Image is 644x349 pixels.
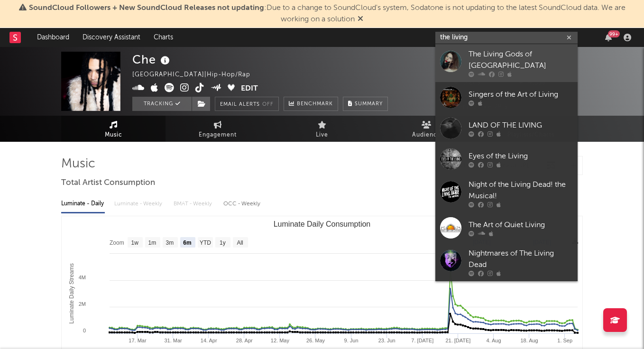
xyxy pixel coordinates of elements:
[469,150,573,162] div: Eyes of the Living
[358,16,363,23] span: Dismiss
[469,49,573,72] div: The Living Gods of [GEOGRAPHIC_DATA]
[201,338,217,343] text: 14. Apr
[148,239,156,246] text: 1m
[76,28,147,47] a: Discovery Assistant
[344,338,359,343] text: 9. Jun
[183,239,191,246] text: 6m
[306,338,325,343] text: 26. May
[374,116,478,142] a: Audience
[435,44,578,82] a: The Living Gods of [GEOGRAPHIC_DATA]
[284,97,338,111] a: Benchmark
[486,338,501,343] text: 4. Aug
[411,338,433,343] text: 7. [DATE]
[237,239,243,246] text: All
[435,113,578,144] a: LAND OF THE LIVING
[164,338,182,343] text: 31. Mar
[435,174,578,212] a: Night of the Living Dead! the Musical!
[215,97,279,111] button: Email AlertsOff
[68,263,75,323] text: Luminate Daily Streams
[355,101,383,107] span: Summary
[605,34,612,41] button: 99+
[469,248,573,271] div: Nightmares of The Living Dead
[378,338,396,343] text: 23. Jun
[199,129,237,141] span: Engagement
[557,338,572,343] text: 1. Sep
[61,196,105,212] div: Luminate - Daily
[132,69,261,81] div: [GEOGRAPHIC_DATA] | Hip-Hop/Rap
[469,89,573,100] div: Singers of the Art of Living
[200,239,211,246] text: YTD
[271,338,290,343] text: 12. May
[469,179,573,202] div: Night of the Living Dead! the Musical!
[435,144,578,174] a: Eyes of the Living
[469,119,573,131] div: LAND OF THE LIVING
[223,196,261,212] div: OCC - Weekly
[166,116,270,142] a: Engagement
[435,32,578,44] input: Search for artists
[61,116,166,142] a: Music
[166,239,174,246] text: 3m
[445,338,470,343] text: 21. [DATE]
[29,4,626,23] span: : Due to a change to SoundCloud's system, Sodatone is not updating to the latest SoundCloud data....
[110,239,124,246] text: Zoom
[412,129,441,141] span: Audience
[608,30,620,37] div: 99 +
[83,328,86,333] text: 0
[132,52,172,67] div: Che
[220,239,226,246] text: 1y
[241,83,258,95] button: Edit
[469,219,573,230] div: The Art of Quiet Living
[274,220,371,228] text: Luminate Daily Consumption
[79,275,86,280] text: 4M
[316,129,328,141] span: Live
[435,82,578,113] a: Singers of the Art of Living
[129,338,147,343] text: 17. Mar
[435,212,578,243] a: The Art of Quiet Living
[520,338,538,343] text: 18. Aug
[131,239,139,246] text: 1w
[435,243,578,281] a: Nightmares of The Living Dead
[29,4,264,12] span: SoundCloud Followers + New SoundCloud Releases not updating
[236,338,253,343] text: 28. Apr
[30,28,76,47] a: Dashboard
[61,177,155,189] span: Total Artist Consumption
[79,301,86,307] text: 2M
[105,129,122,141] span: Music
[132,97,192,111] button: Tracking
[147,28,180,47] a: Charts
[270,116,374,142] a: Live
[435,281,578,312] a: Assault On the Living
[297,99,333,110] span: Benchmark
[262,102,274,107] em: Off
[343,97,388,111] button: Summary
